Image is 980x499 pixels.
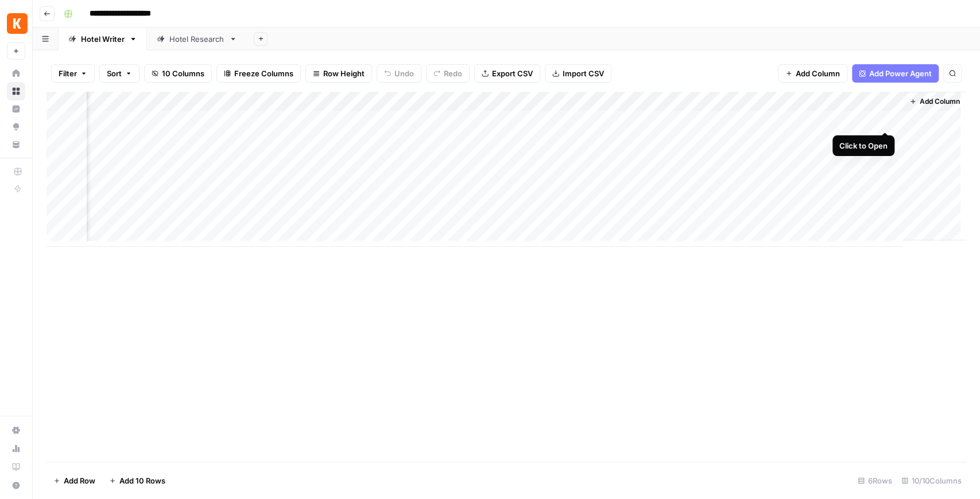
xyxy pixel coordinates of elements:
span: Freeze Columns [234,68,293,79]
a: Learning Hub [7,458,25,476]
button: Export CSV [474,64,540,83]
a: Opportunities [7,118,25,136]
span: Add 10 Rows [119,475,165,486]
div: 6 Rows [853,471,897,490]
button: Filter [51,64,95,83]
a: Usage [7,439,25,458]
span: 10 Columns [162,68,204,79]
span: Sort [107,68,122,79]
div: Click to Open [839,140,888,151]
a: Hotel Research [147,28,247,50]
span: Row Height [323,68,365,79]
button: Add Power Agent [852,64,939,83]
button: Add Column [905,94,964,109]
img: Kayak Logo [7,13,28,34]
a: Your Data [7,135,25,154]
button: Undo [377,64,421,83]
span: Add Column [796,68,840,79]
button: 10 Columns [144,64,212,83]
span: Import CSV [563,68,604,79]
span: Undo [394,68,414,79]
button: Import CSV [545,64,611,83]
button: Help + Support [7,476,25,494]
button: Sort [99,64,140,83]
a: Insights [7,100,25,118]
button: Add Row [47,471,102,490]
span: Add Power Agent [869,68,932,79]
a: Browse [7,82,25,100]
button: Row Height [305,64,372,83]
span: Add Row [64,475,95,486]
a: Home [7,64,25,83]
div: Hotel Writer [81,33,125,45]
button: Add Column [778,64,847,83]
div: 10/10 Columns [897,471,966,490]
a: Hotel Writer [59,28,147,50]
div: Hotel Research [169,33,224,45]
span: Add Column [920,96,960,107]
span: Redo [444,68,462,79]
button: Redo [426,64,470,83]
span: Export CSV [492,68,533,79]
button: Add 10 Rows [102,471,172,490]
button: Freeze Columns [216,64,301,83]
button: Workspace: Kayak [7,9,25,38]
a: Settings [7,421,25,439]
span: Filter [59,68,77,79]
